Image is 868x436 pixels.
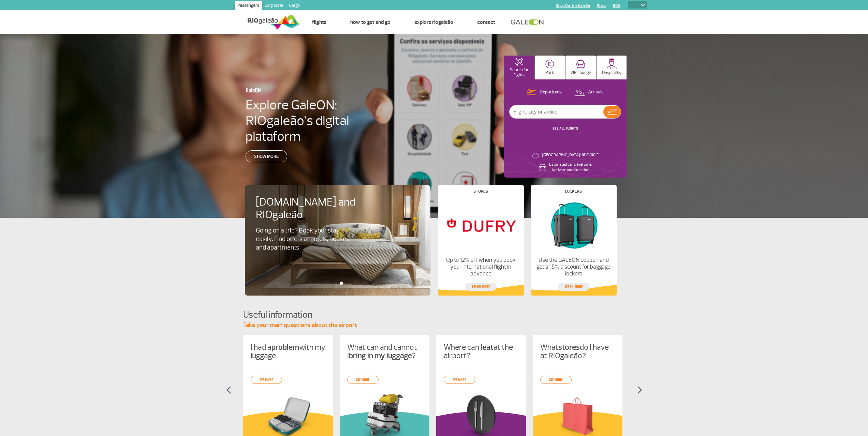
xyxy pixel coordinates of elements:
[347,376,379,384] a: see more
[540,89,562,95] p: Departures
[540,343,615,360] p: What do I have at RIOgaleão?
[515,58,523,66] img: airplaneHomeActive.svg
[246,83,359,97] h3: GaleON
[573,88,606,97] button: Arrivals
[246,97,393,144] h4: Explore GaleON: RIOgaleão’s digital plataform
[536,257,610,277] p: Use the GALEON coupon and get a 15% discount for baggage lockers
[565,190,582,193] h4: Lockers
[477,19,495,26] a: Contact
[565,56,596,79] button: VIP Lounge
[542,152,599,158] p: [GEOGRAPHIC_DATA]: 16°C/60°F
[570,70,591,75] p: VIP Lounge
[613,3,620,8] a: RQS
[588,89,604,95] p: Arrivals
[444,343,518,360] p: Where can I at the airport?
[553,126,578,131] a: SEE ALL FLIGHTS
[312,19,326,26] a: Flights
[256,196,420,252] a: [DOMAIN_NAME] and RIOgaleãoGoing on a trip? Book your stay easily. Find offers at hotels, houses ...
[473,190,488,193] h4: Stores
[535,56,565,79] button: Park
[507,67,531,78] p: Search for flights
[349,351,412,361] strong: bring in my luggage
[550,126,580,131] button: SEE ALL FLIGHTS
[443,257,518,277] p: Up to 12% off when you book your international flight in advance
[251,376,282,384] a: see more
[256,196,364,221] h4: [DOMAIN_NAME] and RIOgaleão
[246,150,287,162] a: Show more
[556,3,590,8] a: Shop On-line GaleOn
[602,71,621,76] p: Hospitality
[525,88,564,97] button: Departures
[235,1,262,12] a: Passengers
[597,3,606,8] a: Press
[262,1,286,12] a: Corporate
[482,342,494,352] strong: eat
[597,56,627,79] button: Hospitality
[549,162,592,173] p: Estimated car travel time: Activate your location
[444,376,475,384] a: see more
[576,60,585,69] img: vipRoom.svg
[286,1,303,12] a: Cargo
[226,386,231,394] img: seta-esquerda
[545,60,554,69] img: carParkingHome.svg
[540,376,572,384] a: see more
[243,321,625,329] p: Take your main questions about the airport
[243,309,625,321] h4: Useful information
[510,105,603,118] input: Flight, city or airline
[558,342,580,352] strong: stores
[558,283,589,291] a: Learn more
[545,70,554,75] p: Park
[251,343,325,360] p: I had a with my luggage
[350,19,391,26] a: How to get and go
[606,58,617,69] img: hospitality.svg
[347,343,422,360] p: What can and cannot I ?
[637,386,642,394] img: seta-direita
[536,199,610,251] img: Lockers
[465,283,497,291] a: Learn more
[256,226,353,252] p: Going on a trip? Book your stay easily. Find offers at hotels, houses and apartments
[504,56,534,79] button: Search for flights
[414,19,453,26] a: Explore RIOgaleão
[271,342,299,352] strong: problem
[443,199,518,251] img: Stores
